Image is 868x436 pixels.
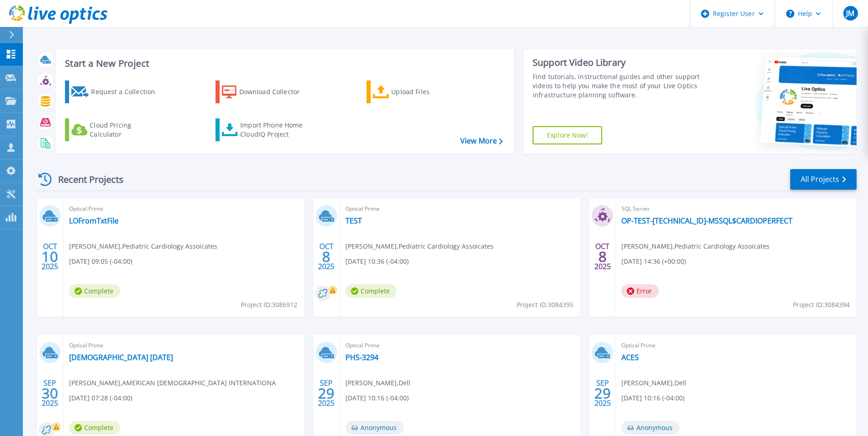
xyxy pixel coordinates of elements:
span: SQL Server [621,204,851,214]
span: [DATE] 14:36 (+00:00) [621,256,686,266]
div: Request a Collection [91,83,164,101]
div: Upload Files [391,83,464,101]
span: [DATE] 10:16 (-04:00) [345,393,409,403]
span: Project ID: 3084395 [517,300,573,310]
div: OCT 2025 [41,240,59,273]
a: [DEMOGRAPHIC_DATA] [DATE] [69,353,173,362]
span: [DATE] 10:36 (-04:00) [345,256,409,266]
span: [PERSON_NAME] , Dell [345,378,410,388]
span: Anonymous [345,421,404,435]
a: Request a Collection [65,80,167,103]
span: 8 [598,253,607,261]
span: [PERSON_NAME] , Pediatric Cardiology Assoicates [345,241,494,251]
span: Complete [345,284,397,298]
div: SEP 2025 [594,377,611,410]
span: [PERSON_NAME] , Pediatric Cardiology Assoicates [69,241,217,251]
span: [DATE] 09:05 (-04:00) [69,256,132,266]
span: [DATE] 10:16 (-04:00) [621,393,685,403]
a: LOFromTxtFile [69,216,119,225]
span: Optical Prime [345,340,575,351]
span: Project ID: 3086912 [241,300,297,310]
a: Cloud Pricing Calculator [65,118,167,141]
div: OCT 2025 [318,240,335,273]
a: View More [460,137,503,145]
span: Anonymous [621,421,679,435]
div: Download Collector [239,83,313,101]
a: Upload Files [367,80,469,103]
div: SEP 2025 [41,377,59,410]
span: JM [846,10,854,17]
span: Project ID: 3084394 [793,300,850,310]
h3: Start a New Project [65,58,502,69]
a: PHS-3294 [345,353,378,362]
a: TEST [345,216,362,225]
span: [PERSON_NAME] , Dell [621,378,686,388]
span: 30 [42,389,58,397]
div: Recent Projects [35,168,136,191]
span: 29 [318,389,334,397]
span: 29 [594,389,611,397]
div: OCT 2025 [594,240,611,273]
span: 10 [42,253,58,261]
a: ACES [621,353,639,362]
span: Complete [69,284,120,298]
a: All Projects [790,169,857,190]
div: SEP 2025 [318,377,335,410]
span: 8 [322,253,330,261]
div: Cloud Pricing Calculator [90,121,163,139]
div: Support Video Library [533,57,702,69]
span: Optical Prime [345,204,575,214]
div: Find tutorials, instructional guides and other support videos to help you make the most of your L... [533,72,702,100]
span: [PERSON_NAME] , AMERICAN [DEMOGRAPHIC_DATA] INTERNATIONA [69,378,276,388]
a: Download Collector [216,80,318,103]
span: Complete [69,421,120,435]
a: Explore Now! [533,126,602,144]
div: Import Phone Home CloudIQ Project [240,121,312,139]
span: Error [621,284,659,298]
span: [PERSON_NAME] , Pediatric Cardiology Assoicates [621,241,770,251]
a: OP-TEST-[TECHNICAL_ID]-MSSQL$CARDIOPERFECT [621,216,793,225]
span: Optical Prime [69,340,299,351]
span: Optical Prime [69,204,299,214]
span: Optical Prime [621,340,851,351]
span: [DATE] 07:28 (-04:00) [69,393,132,403]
